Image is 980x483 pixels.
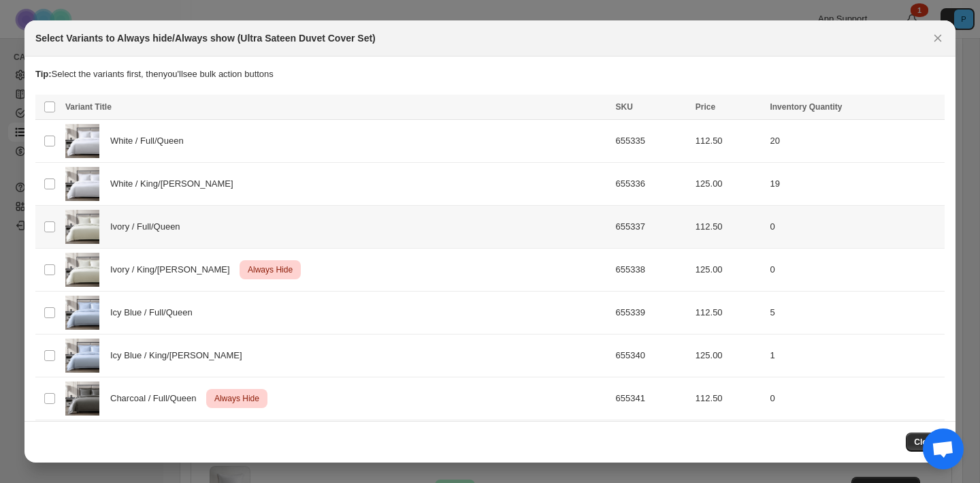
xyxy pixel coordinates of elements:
[766,249,945,292] td: 0
[612,120,691,163] td: 655335
[65,102,112,112] span: Variant Title
[65,253,99,287] img: ivory-ultra-sateen1_a7d3d4a2-f093-406f-8fd8-762b39627f28.jpg
[612,334,691,377] td: 655340
[110,134,191,148] span: White / Full/Queen
[65,210,99,244] img: ivory-ultra-sateen1_a7d3d4a2-f093-406f-8fd8-762b39627f28.jpg
[612,420,691,463] td: 655342
[766,420,945,463] td: 0
[766,120,945,163] td: 20
[616,102,633,112] span: SKU
[110,177,240,191] span: White / King/[PERSON_NAME]
[35,67,945,81] p: Select the variants first, then you'll see bulk action buttons
[65,381,99,416] img: carbon-ultra-sateen1.jpg
[612,377,691,420] td: 655341
[691,249,766,292] td: 125.00
[906,433,945,452] button: Close
[691,120,766,163] td: 112.50
[766,206,945,249] td: 0
[612,206,691,249] td: 655337
[691,206,766,249] td: 112.50
[766,377,945,420] td: 0
[212,390,262,407] span: Always Hide
[696,102,715,112] span: Price
[65,167,99,201] img: white-ultra-sateen1_128b03d8-ecbe-4ea8-a596-a8b5741539ad.jpg
[766,292,945,334] td: 5
[35,31,376,45] h2: Select Variants to Always hide/Always show (Ultra Sateen Duvet Cover Set)
[110,263,237,277] span: Ivory / King/[PERSON_NAME]
[35,69,52,79] strong: Tip:
[65,124,99,158] img: white-ultra-sateen1_128b03d8-ecbe-4ea8-a596-a8b5741539ad.jpg
[766,163,945,206] td: 19
[110,392,203,405] span: Charcoal / Full/Queen
[65,339,99,373] img: icyblue-ultra-sateen1_f6d97cf3-b711-4f0b-aea0-6771b590917c.jpg
[612,163,691,206] td: 655336
[245,262,295,278] span: Always Hide
[770,102,842,112] span: Inventory Quantity
[766,334,945,377] td: 1
[691,334,766,377] td: 125.00
[65,296,99,330] img: icyblue-ultra-sateen1_f6d97cf3-b711-4f0b-aea0-6771b590917c.jpg
[110,306,200,320] span: Icy Blue / Full/Queen
[691,377,766,420] td: 112.50
[914,437,936,448] span: Close
[691,163,766,206] td: 125.00
[928,29,947,48] button: Close
[612,292,691,334] td: 655339
[110,349,249,362] span: Icy Blue / King/[PERSON_NAME]
[691,420,766,463] td: 125.00
[110,220,187,234] span: Ivory / Full/Queen
[923,429,964,469] div: Open chat
[612,249,691,292] td: 655338
[691,292,766,334] td: 112.50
